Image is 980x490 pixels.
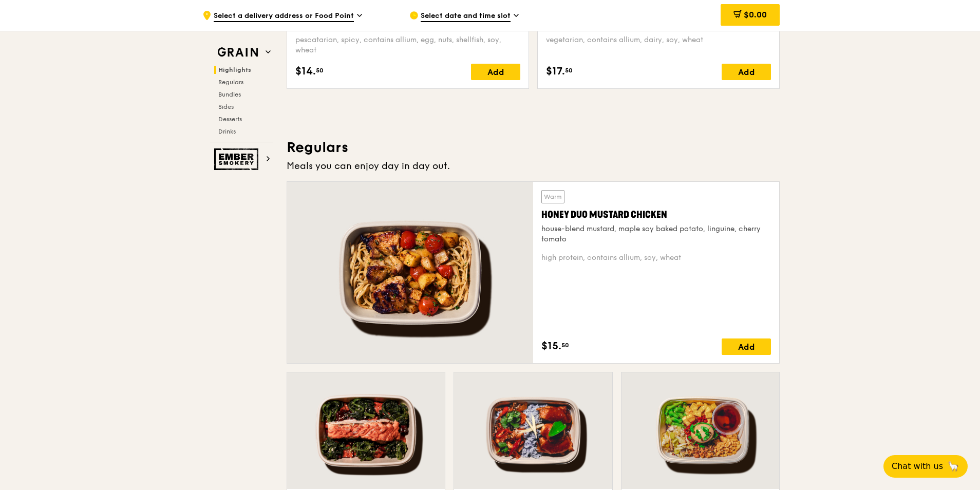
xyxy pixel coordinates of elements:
[295,64,316,79] span: $14.
[316,66,324,74] span: 50
[218,128,236,135] span: Drinks
[883,455,968,478] button: Chat with us🦙
[214,148,261,170] img: Ember Smokery web logo
[546,64,565,79] span: $17.
[541,224,771,244] div: house-blend mustard, maple soy baked potato, linguine, cherry tomato
[722,338,771,355] div: Add
[541,338,561,354] span: $15.
[546,35,771,55] div: vegetarian, contains allium, dairy, soy, wheat
[218,91,241,98] span: Bundles
[287,159,780,173] div: Meals you can enjoy day in day out.
[421,11,511,22] span: Select date and time slot
[295,35,520,55] div: pescatarian, spicy, contains allium, egg, nuts, shellfish, soy, wheat
[541,190,564,203] div: Warm
[214,11,354,22] span: Select a delivery address or Food Point
[218,66,251,73] span: Highlights
[561,341,569,349] span: 50
[541,208,771,222] div: Honey Duo Mustard Chicken
[218,103,234,110] span: Sides
[541,253,771,263] div: high protein, contains allium, soy, wheat
[214,43,261,62] img: Grain web logo
[722,64,771,80] div: Add
[218,79,243,86] span: Regulars
[892,460,943,473] span: Chat with us
[287,138,780,157] h3: Regulars
[744,10,767,20] span: $0.00
[947,460,959,473] span: 🦙
[471,64,520,80] div: Add
[565,66,573,74] span: 50
[218,116,242,123] span: Desserts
